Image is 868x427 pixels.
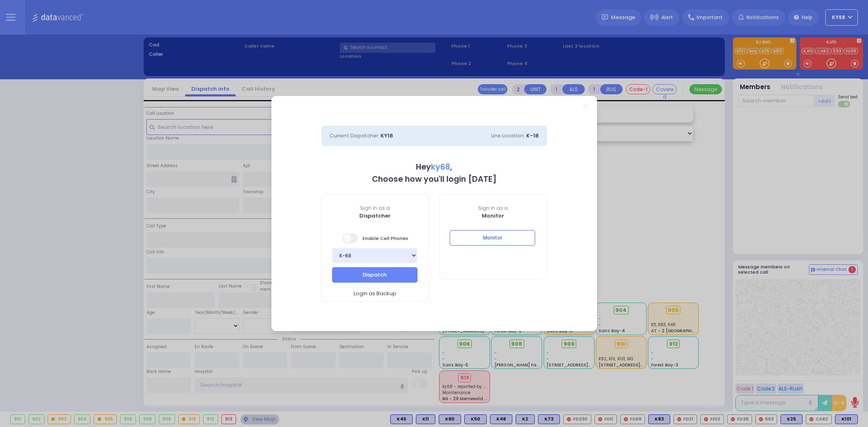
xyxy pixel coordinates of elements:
span: Current Dispatcher: [330,132,379,139]
button: Dispatch [332,267,418,283]
b: Monitor [482,212,504,220]
b: Hey , [416,161,452,172]
span: Line Location: [491,132,525,139]
span: Sign in as a [439,205,547,212]
span: Enable Cell Phones [342,233,408,244]
span: ky68 [431,161,450,172]
button: Monitor [450,230,535,246]
a: Close [583,104,587,109]
span: Sign in as a [322,205,429,212]
span: KY18 [380,132,393,139]
span: K-18 [526,132,539,139]
b: Dispatcher [359,212,391,220]
b: Choose how you'll login [DATE] [372,174,496,185]
span: Login as Backup [354,290,396,298]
